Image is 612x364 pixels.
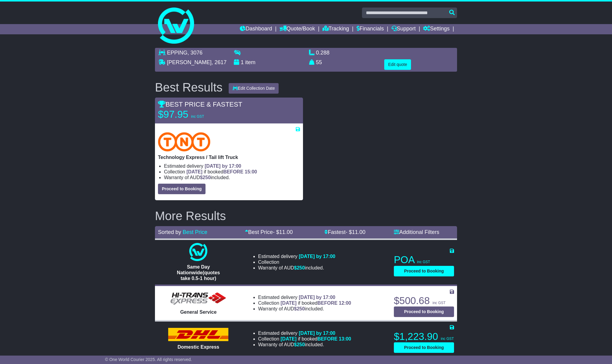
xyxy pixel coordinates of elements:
li: Collection [164,169,300,175]
span: $ [294,306,305,311]
span: - $ [345,229,365,235]
span: BEFORE [317,300,338,306]
span: 0.288 [316,50,329,56]
p: POA [394,254,454,266]
span: 250 [297,265,305,270]
span: inc GST [191,114,204,119]
span: [DATE] [281,336,297,341]
button: Proceed to Booking [158,184,206,194]
span: 13:00 [339,336,351,341]
a: Best Price- $11.00 [245,229,293,235]
span: [DATE] by 17:00 [299,331,335,336]
span: General Service [180,310,217,315]
a: Additional Filters [394,229,439,235]
span: [DATE] [187,169,202,174]
span: $ [294,342,305,347]
button: Proceed to Booking [394,266,454,276]
span: - $ [273,229,293,235]
li: Estimated delivery [164,163,300,169]
div: Best Results [152,81,226,94]
span: $ [294,265,305,270]
span: $ [200,175,211,180]
span: [DATE] [281,300,297,306]
span: 250 [297,342,305,347]
li: Estimated delivery [258,330,351,336]
a: Quote/Book [280,24,315,34]
span: if booked [187,169,257,174]
span: if booked [281,300,351,306]
li: Collection [258,300,351,306]
span: inc GST [417,260,430,264]
span: Domestic Express [178,344,219,350]
a: Dashboard [240,24,272,34]
span: © One World Courier 2025. All rights reserved. [105,357,192,362]
button: Edit quote [384,59,411,70]
a: Settings [423,24,450,34]
li: Warranty of AUD included. [258,306,351,312]
button: Edit Collection Date [229,83,279,94]
a: Support [391,24,416,34]
span: EPPING [167,50,187,56]
span: 11.00 [352,229,365,235]
span: [DATE] by 17:00 [299,295,335,300]
img: HiTrans: General Service [168,291,228,306]
li: Warranty of AUD included. [258,265,335,271]
h2: More Results [155,209,457,222]
span: , 2617 [212,59,227,65]
button: Proceed to Booking [394,342,454,353]
button: Proceed to Booking [394,306,454,317]
li: Warranty of AUD included. [258,342,351,347]
span: 250 [297,306,305,311]
span: Same Day Nationwide(quotes take 0.5-1 hour) [177,264,220,281]
span: , 3076 [187,50,202,56]
p: $97.95 [158,108,233,120]
li: Warranty of AUD included. [164,175,300,180]
li: Estimated delivery [258,294,351,300]
span: 250 [202,175,211,180]
span: 55 [316,59,322,65]
p: $1,223.90 [394,331,454,343]
li: Collection [258,336,351,342]
span: [DATE] by 17:00 [299,254,335,259]
span: [DATE] by 17:00 [205,163,241,169]
p: $500.68 [394,295,454,307]
span: 1 [241,59,244,65]
img: TNT Domestic: Technology Express / Tail lift Truck [158,132,210,151]
span: Sorted by [158,229,181,235]
span: 11.00 [279,229,293,235]
a: Fastest- $11.00 [324,229,365,235]
span: BEFORE [223,169,243,174]
p: Technology Express / Tail lift Truck [158,154,300,160]
a: Tracking [323,24,349,34]
span: if booked [281,336,351,341]
span: 15:00 [245,169,257,174]
img: DHL: Domestic Express [168,328,228,341]
img: One World Courier: Same Day Nationwide(quotes take 0.5-1 hour) [189,243,207,261]
span: BEST PRICE & FASTEST [158,101,242,108]
span: inc GST [432,301,445,305]
span: 12:00 [339,300,351,306]
span: item [245,59,255,65]
a: Best Price [183,229,207,235]
span: BEFORE [317,336,338,341]
span: inc GST [441,337,454,341]
span: [PERSON_NAME] [167,59,212,65]
a: Financials [357,24,384,34]
li: Estimated delivery [258,254,335,259]
li: Collection [258,259,335,265]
